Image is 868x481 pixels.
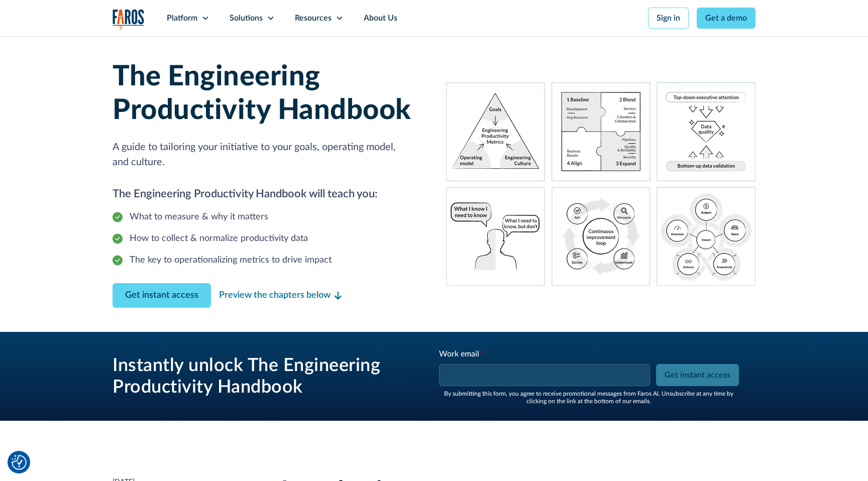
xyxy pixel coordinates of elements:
div: Work email [439,348,652,360]
button: Cookie Settings [12,455,27,470]
div: By submitting this form, you agree to receive promotional messages from Faros Al. Unsubscribe at ... [438,390,739,405]
a: Preview the chapters below [219,289,342,302]
div: Preview the chapters below [219,289,331,302]
a: Sign in [648,8,689,29]
p: A guide to tailoring your initiative to your goals, operating model, and culture. [113,140,422,170]
div: Resources [295,12,332,24]
form: Email Form [438,348,739,405]
div: Platform [167,12,197,24]
div: Solutions [230,12,263,24]
a: home [113,9,145,30]
h2: The Engineering Productivity Handbook will teach you: [113,186,422,202]
a: Contact Modal [113,283,211,308]
input: Get instant access [656,364,739,386]
a: Get a demo [697,8,755,29]
h1: The Engineering Productivity Handbook [113,60,422,128]
h3: Instantly unlock The Engineering Productivity Handbook [113,355,414,398]
div: The key to operationalizing metrics to drive impact [130,254,332,267]
div: How to collect & normalize productivity data [130,232,308,246]
div: What to measure & why it matters [130,210,268,224]
img: Logo of the analytics and reporting company Faros. [113,9,145,30]
img: Revisit consent button [12,455,27,470]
